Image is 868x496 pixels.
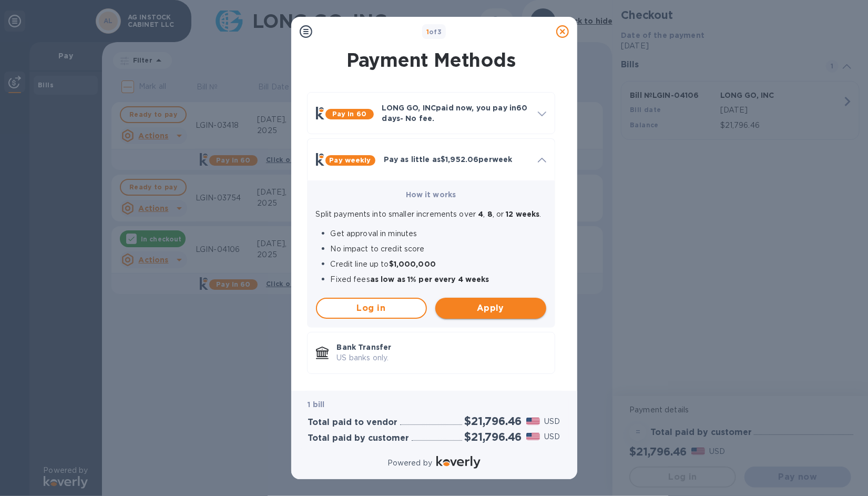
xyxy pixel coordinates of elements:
b: 1 bill [308,400,325,409]
span: Log in [325,302,417,315]
button: Log in [316,298,427,319]
span: Apply [444,302,538,315]
b: 12 weeks [506,210,540,218]
h1: Payment Methods [305,49,557,71]
img: USD [526,433,540,440]
h3: Total paid to vendor [308,418,398,428]
b: of 3 [426,28,442,36]
b: $1,000,000 [389,260,436,268]
b: 4 [476,210,483,218]
p: USD [544,431,560,442]
button: Apply [435,298,546,319]
p: Credit line up to [331,259,546,270]
b: as low as 1% per every 4 weeks [370,275,489,284]
p: US banks only. [337,352,546,363]
p: Split payments into smaller increments over , , or . [316,209,546,220]
p: Pay as little as $1,952.06 per week [384,154,529,165]
p: Bank Transfer [337,342,546,352]
span: 1 [426,28,429,36]
img: Logo [436,456,481,469]
p: Powered by [387,458,432,469]
b: Pay in 60 [332,110,366,118]
h2: $21,796.46 [464,430,522,443]
b: How it works [406,190,456,199]
h3: Total paid by customer [308,433,410,443]
b: Pay weekly [330,156,371,164]
p: LONG GO, INC paid now, you pay in 60 days - No fee. [382,103,529,124]
p: Fixed fees [331,274,546,285]
img: USD [526,418,540,425]
p: Get approval in minutes [331,228,546,239]
p: No impact to credit score [331,244,546,255]
b: 8 [485,210,493,218]
p: USD [544,416,560,427]
h2: $21,796.46 [464,414,522,428]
